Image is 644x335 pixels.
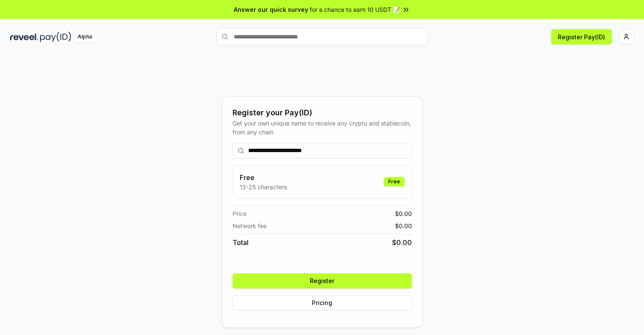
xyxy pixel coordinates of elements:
[384,177,405,186] div: Free
[40,32,71,42] img: pay_id
[551,29,612,44] button: Register Pay(ID)
[233,221,267,230] span: Network fee
[233,209,246,218] span: Price
[395,221,412,230] span: $ 0.00
[233,273,412,289] button: Register
[73,32,97,42] div: Alpha
[310,5,400,14] span: for a chance to earn 10 USDT 📝
[233,295,412,310] button: Pricing
[240,172,287,182] h3: Free
[233,237,249,248] span: Total
[392,237,412,248] span: $ 0.00
[233,107,412,119] div: Register your Pay(ID)
[234,5,308,14] span: Answer our quick survey
[395,209,412,218] span: $ 0.00
[10,32,38,42] img: reveel_dark
[233,119,412,136] div: Get your own unique name to receive any crypto and stablecoin, from any chain
[240,182,287,191] p: 13-25 characters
